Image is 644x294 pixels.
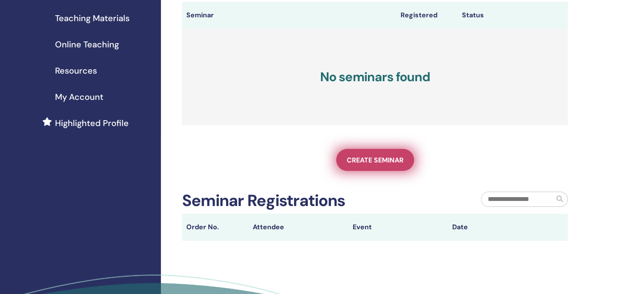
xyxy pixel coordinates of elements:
[182,191,345,211] h2: Seminar Registrations
[55,38,119,51] span: Online Teaching
[55,64,97,77] span: Resources
[458,2,550,29] th: Status
[55,91,103,103] span: My Account
[347,156,404,165] span: Create seminar
[182,29,568,125] h3: No seminars found
[396,2,458,29] th: Registered
[336,149,414,171] a: Create seminar
[348,214,448,241] th: Event
[182,2,243,29] th: Seminar
[55,12,130,25] span: Teaching Materials
[448,214,548,241] th: Date
[182,214,249,241] th: Order No.
[55,117,129,129] span: Highlighted Profile
[249,214,348,241] th: Attendee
